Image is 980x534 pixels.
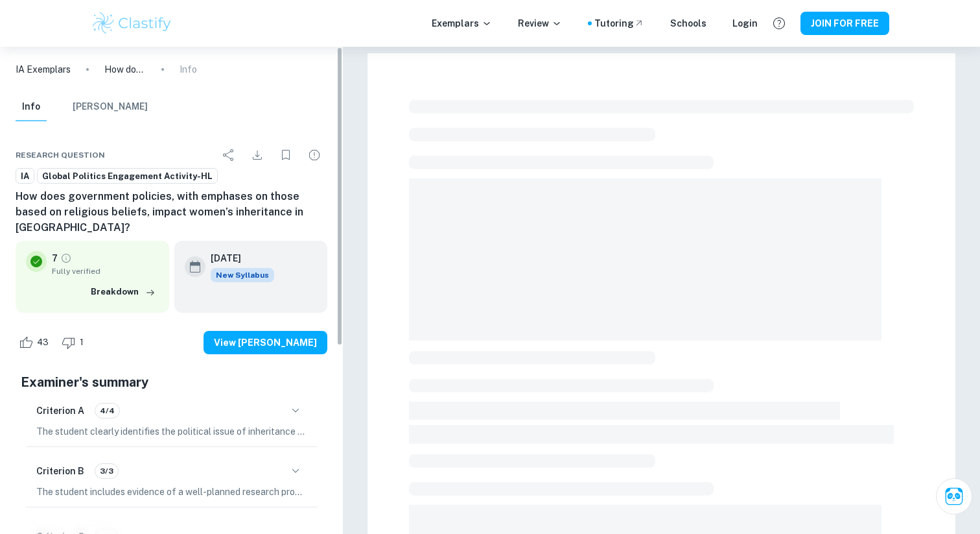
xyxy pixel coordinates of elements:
[58,332,91,353] div: Dislike
[36,404,84,418] h6: Criterion A
[95,405,119,417] span: 4/4
[16,168,34,184] a: IA
[36,485,307,499] p: The student includes evidence of a well-planned research process, demonstrating a clear engagemen...
[73,93,148,121] button: [PERSON_NAME]
[216,142,242,168] div: Share
[211,268,274,282] span: New Syllabus
[670,16,706,30] a: Schools
[211,251,264,265] h6: [DATE]
[60,252,72,264] a: Grade fully verified
[768,12,790,34] button: Help and Feedback
[16,149,105,161] span: Research question
[16,332,56,353] div: Like
[180,62,197,77] p: Info
[36,424,307,439] p: The student clearly identifies the political issue of inheritance laws and their impact on women'...
[87,282,159,302] button: Breakdown
[95,465,118,477] span: 3/3
[16,93,47,121] button: Info
[52,265,159,277] span: Fully verified
[21,372,322,392] h5: Examiner's summary
[211,268,274,282] div: Starting from the May 2026 session, the Global Politics Engagement Activity requirements have cha...
[73,336,91,349] span: 1
[432,16,492,30] p: Exemplars
[52,251,58,265] p: 7
[273,142,299,168] div: Bookmark
[301,142,327,168] div: Report issue
[16,170,34,183] span: IA
[594,16,644,30] a: Tutoring
[16,62,71,77] a: IA Exemplars
[732,16,758,30] a: Login
[244,142,270,168] div: Download
[30,336,56,349] span: 43
[37,168,218,184] a: Global Politics Engagement Activity-HL
[936,478,972,515] button: Ask Clai
[104,62,146,77] p: How does government policies, with emphases on those based on religious beliefs, impact women’s i...
[204,331,327,354] button: View [PERSON_NAME]
[38,170,217,183] span: Global Politics Engagement Activity-HL
[36,464,84,478] h6: Criterion B
[16,189,327,236] h6: How does government policies, with emphases on those based on religious beliefs, impact women’s i...
[518,16,562,30] p: Review
[800,12,889,35] button: JOIN FOR FREE
[91,10,173,36] img: Clastify logo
